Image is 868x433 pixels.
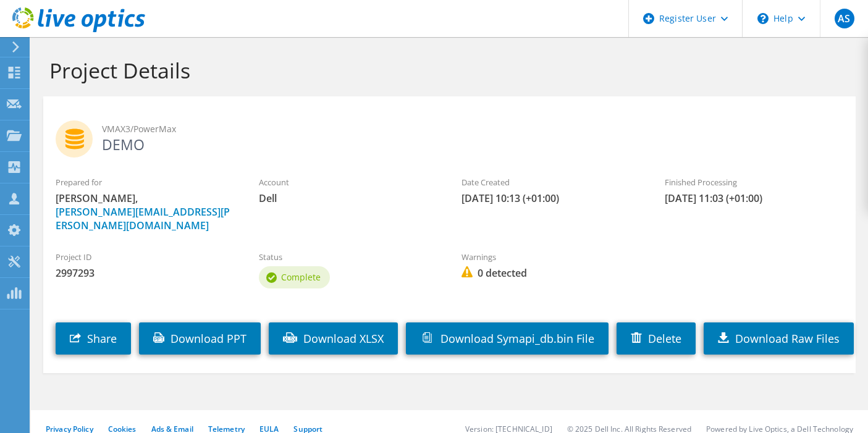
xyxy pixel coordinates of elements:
[56,120,843,151] h2: DEMO
[835,9,854,28] span: AS
[281,271,321,283] span: Complete
[665,191,843,205] span: [DATE] 11:03 (+01:00)
[461,266,640,280] span: 0 detected
[259,191,437,205] span: Dell
[49,57,843,83] h1: Project Details
[665,176,843,188] label: Finished Processing
[406,322,609,355] a: Download Symapi_db.bin File
[259,176,437,188] label: Account
[56,205,230,232] a: [PERSON_NAME][EMAIL_ADDRESS][PERSON_NAME][DOMAIN_NAME]
[56,251,234,263] label: Project ID
[56,266,234,280] span: 2997293
[56,322,131,355] a: Share
[757,13,769,24] svg: \n
[704,322,854,355] a: Download Raw Files
[56,176,234,188] label: Prepared for
[269,322,398,355] a: Download XLSX
[102,122,843,136] span: VMAX3/PowerMax
[259,251,437,263] label: Status
[56,191,234,232] span: [PERSON_NAME],
[461,251,640,263] label: Warnings
[461,191,640,205] span: [DATE] 10:13 (+01:00)
[139,322,261,355] a: Download PPT
[461,176,640,188] label: Date Created
[617,322,696,355] a: Delete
